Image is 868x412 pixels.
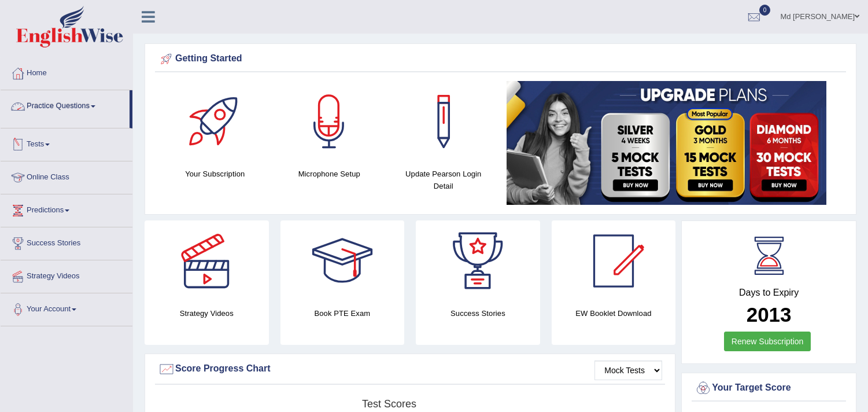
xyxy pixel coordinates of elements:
[552,307,676,319] h4: EW Booklet Download
[416,307,540,319] h4: Success Stories
[1,57,132,86] a: Home
[158,50,843,68] div: Getting Started
[695,380,843,397] div: Your Target Score
[278,168,381,180] h4: Microphone Setup
[1,90,130,119] a: Practice Questions
[164,168,267,180] h4: Your Subscription
[1,260,132,289] a: Strategy Videos
[21,123,130,144] a: Speaking Practice
[1,293,132,322] a: Your Account
[759,5,771,16] span: 0
[392,168,495,192] h4: Update Pearson Login Detail
[1,128,132,157] a: Tests
[1,161,132,190] a: Online Class
[747,303,792,326] b: 2013
[724,332,811,351] a: Renew Subscription
[695,288,843,298] h4: Days to Expiry
[1,194,132,223] a: Predictions
[507,81,826,205] img: small5.jpg
[145,307,269,319] h4: Strategy Videos
[158,360,662,378] div: Score Progress Chart
[362,398,416,410] tspan: Test scores
[1,227,132,256] a: Success Stories
[280,307,405,319] h4: Book PTE Exam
